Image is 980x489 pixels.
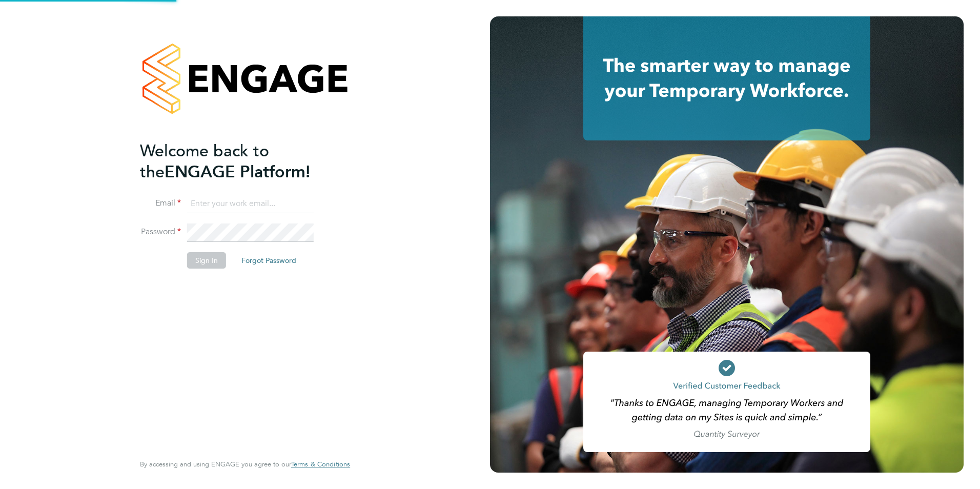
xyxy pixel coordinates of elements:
span: By accessing and using ENGAGE you agree to our [140,460,350,468]
h2: ENGAGE Platform! [140,140,340,182]
label: Password [140,227,181,237]
button: Forgot Password [233,252,304,269]
span: Welcome back to the [140,141,269,182]
span: Terms & Conditions [291,460,350,468]
button: Sign In [187,252,226,269]
a: Terms & Conditions [291,460,350,468]
label: Email [140,198,181,209]
input: Enter your work email... [187,195,314,213]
